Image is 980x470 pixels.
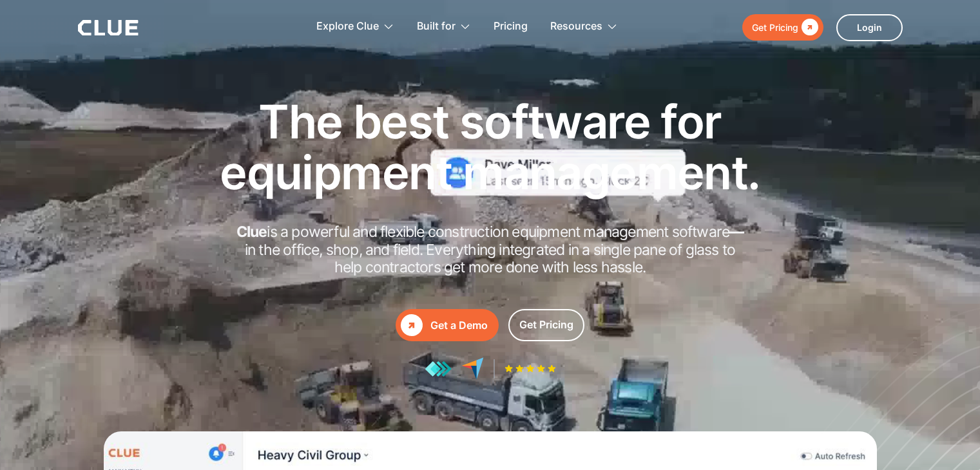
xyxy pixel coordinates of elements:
div: Explore Clue [316,6,379,47]
a: Get a Demo [396,309,499,341]
a: Pricing [494,6,528,47]
strong: Clue [236,223,267,241]
div:  [401,314,423,336]
a: Login [836,14,903,41]
h2: is a powerful and flexible construction equipment management software in the office, shop, and fi... [233,223,748,277]
div: Built for [417,6,471,47]
img: reviews at capterra [461,357,484,380]
div: Resources [550,6,618,47]
div: Built for [417,6,456,47]
div: Get a Demo [430,317,488,334]
div: Resources [550,6,602,47]
strong: — [729,223,744,241]
a: Get Pricing [508,309,584,341]
div: Explore Clue [316,6,394,47]
div:  [798,19,818,35]
img: Five-star rating icon [504,364,556,373]
img: reviews at getapp [425,361,452,377]
h1: The best software for equipment management. [200,96,780,198]
a: Get Pricing [742,14,823,41]
div: Get Pricing [752,19,798,35]
div: Get Pricing [519,317,573,333]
